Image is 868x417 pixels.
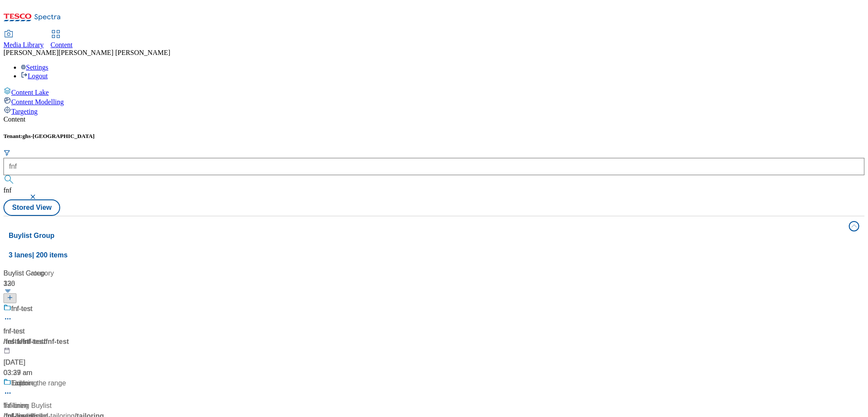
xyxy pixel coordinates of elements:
a: Settings [21,64,48,71]
a: Content Lake [3,87,865,96]
h5: Tenant: [3,133,865,140]
div: Content [3,115,865,123]
a: Targeting [3,106,865,115]
span: Media Library [3,41,44,48]
a: Content Modelling [3,96,865,106]
div: Tailoring Buylist [3,401,52,411]
span: fnf [3,186,12,194]
span: Content [51,41,73,48]
div: Buylist Category [3,268,112,279]
span: 3 lanes | 200 items [9,251,68,259]
a: Media Library [3,31,44,49]
span: [PERSON_NAME] [3,49,58,56]
button: Stored View [3,199,60,216]
span: [PERSON_NAME] [PERSON_NAME] [58,49,170,56]
span: ghs-[GEOGRAPHIC_DATA] [23,133,95,139]
span: / fnf-test [44,338,69,345]
div: fnf-test [11,304,32,314]
div: Tailoring [11,378,37,388]
h4: Buylist Group [9,231,844,241]
span: / fnf-test [20,338,43,345]
div: fnf-test [3,326,25,337]
div: [DATE] [3,357,112,368]
span: Content Modelling [11,98,64,106]
a: Logout [21,72,48,80]
button: Buylist Group3 lanes| 200 items [3,216,865,265]
a: Content [51,31,73,49]
input: Search [3,158,865,175]
div: 326 [3,279,112,289]
svg: Search Filters [3,149,10,156]
div: 03:39 am [3,368,112,378]
span: Content Lake [11,89,49,96]
span: Targeting [11,108,38,115]
span: / test1 [3,338,20,345]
